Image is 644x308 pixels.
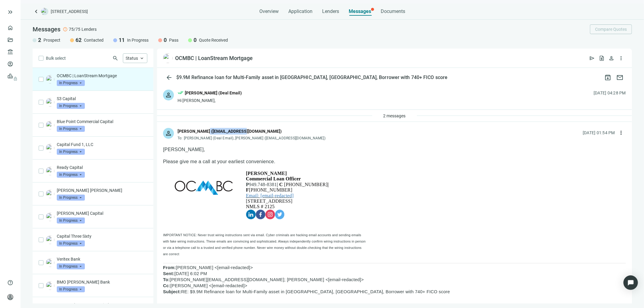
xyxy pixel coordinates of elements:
[46,144,54,152] img: 6335228d-2dc3-43d1-a5ae-3aa994dc132c.png
[178,90,184,97] span: done_all
[616,74,623,81] span: mail
[57,286,85,292] span: In Progress
[349,8,371,14] span: Messages
[46,98,54,106] img: 1c896105-241f-437b-bbc2-e63a8f30a35b.png
[604,74,611,81] span: archive
[616,53,626,63] button: more_vert
[378,111,411,121] button: 2 messages
[63,27,68,32] span: error
[127,37,149,43] span: In Progress
[163,71,175,84] button: arrow_back
[51,8,88,14] span: [STREET_ADDRESS]
[175,75,449,81] div: $9.9M Refinance loan for Multi-Family asset in [GEOGRAPHIC_DATA], [GEOGRAPHIC_DATA], Borrower wit...
[164,37,167,44] span: 0
[165,74,173,81] span: arrow_back
[46,75,54,84] img: f96e009a-fb38-497d-b46b-ebf4f3a57aeb
[618,55,624,61] span: more_vert
[57,210,147,216] p: [PERSON_NAME] Capital
[57,263,85,269] span: In Progress
[165,91,172,99] span: person
[84,37,104,43] span: Contacted
[288,8,312,14] span: Application
[185,90,242,96] div: [PERSON_NAME] (Deal Email)
[583,129,615,136] div: [DATE] 01:54 PM
[46,190,54,198] img: 643335f0-a381-496f-ba52-afe3a5485634.png
[46,236,54,244] img: 649d834d-9b4a-448d-8961-a309153502b5
[57,195,85,201] span: In Progress
[57,302,138,308] p: Starwood Mortgage Capital
[57,149,85,155] span: In Progress
[381,8,405,14] span: Documents
[607,53,616,63] button: person
[590,24,632,34] button: Compare Quotes
[589,55,595,61] span: send
[33,26,60,33] span: Messages
[602,71,614,84] button: archive
[57,218,85,224] span: In Progress
[46,259,54,267] img: f4fec25c-1d17-4de7-9aa5-9a78c8491128
[57,73,147,79] p: OCMBC | LoanStream Mortgage
[46,121,54,129] img: 6c97713c-3180-4ad2-b88f-046d91b7b018
[57,80,85,86] span: In Progress
[46,167,54,175] img: 559a25f8-8bd1-4de3-9272-a04f743625c6
[57,96,147,102] p: S3 Capital
[175,55,253,62] div: OCMBC | LoanStream Mortgage
[57,187,147,193] p: [PERSON_NAME] [PERSON_NAME]
[178,136,327,141] div: To:
[259,8,279,14] span: Overview
[163,53,173,63] img: f96e009a-fb38-497d-b46b-ebf4f3a57aeb
[178,128,282,135] div: [PERSON_NAME] ([EMAIL_ADDRESS][DOMAIN_NAME])
[614,71,626,84] button: mail
[199,37,228,43] span: Quote Received
[608,55,614,61] span: person
[43,37,60,43] span: Prospect
[46,281,54,290] img: 7d74b783-7208-4fd7-9f1e-64c8d6683b0c.png
[57,164,147,170] p: Ready Capital
[169,37,178,43] span: Pass
[618,130,624,136] span: more_vert
[194,37,197,44] span: 0
[57,119,147,125] p: Blue Point Commercial Capital
[69,26,80,32] span: 75/75
[139,56,145,61] span: keyboard_arrow_up
[126,56,138,61] span: Status
[57,279,147,285] p: BMO [PERSON_NAME] Bank
[38,37,41,44] span: 2
[7,8,14,16] button: keyboard_double_arrow_right
[57,233,147,239] p: Capital Three Sixty
[57,126,85,132] span: In Progress
[599,55,605,61] span: request_quote
[597,53,607,63] button: request_quote
[46,213,54,221] img: c748f9d5-b4a4-4f5d-88e3-a1a5277d27d2
[82,26,97,32] span: Lenders
[178,97,242,103] div: Hi [PERSON_NAME],
[41,8,48,15] img: deal-logo
[57,141,147,148] p: Capital Fund 1, LLC
[165,130,172,137] span: person
[623,275,638,290] div: Open Intercom Messenger
[112,55,118,61] span: search
[33,8,40,15] a: keyboard_arrow_left
[75,37,82,44] span: 62
[184,136,325,140] span: [PERSON_NAME] (Deal Email), [PERSON_NAME] ([EMAIL_ADDRESS][DOMAIN_NAME])
[587,53,597,63] button: send
[57,240,85,246] span: In Progress
[119,37,125,44] span: 11
[7,280,13,286] span: help
[616,128,626,138] button: more_vert
[322,8,339,14] span: Lenders
[383,113,406,118] span: 2 messages
[57,103,85,109] span: In Progress
[594,90,626,96] div: [DATE] 04:28 PM
[57,172,85,178] span: In Progress
[57,256,147,262] p: Veritex Bank
[7,294,13,300] span: person
[46,55,66,62] span: Bulk select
